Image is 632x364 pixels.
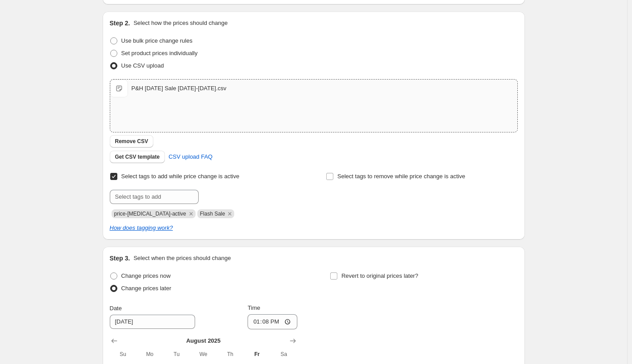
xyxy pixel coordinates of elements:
[121,50,198,56] span: Set product prices individually
[337,173,465,180] span: Select tags to remove while price change is active
[187,210,195,218] button: Remove price-change-job-active
[121,173,240,180] span: Select tags to add while price change is active
[110,347,136,361] th: Sunday
[110,135,154,148] button: Remove CSV
[287,335,299,347] button: Show next month, September 2025
[133,254,231,263] p: Select when the prices should change
[110,190,199,204] input: Select tags to add
[110,19,130,28] h2: Step 2.
[110,305,122,312] span: Date
[341,272,418,279] span: Revert to original prices later?
[110,151,165,163] button: Get CSV template
[193,351,213,358] span: We
[140,351,160,358] span: Mo
[110,224,173,231] a: How does tagging work?
[110,315,195,329] input: 8/22/2025
[226,210,234,218] button: Remove Flash Sale
[115,138,148,145] span: Remove CSV
[163,347,190,361] th: Tuesday
[247,351,267,358] span: Fr
[110,254,130,263] h2: Step 3.
[108,335,120,347] button: Show previous month, July 2025
[168,152,212,161] span: CSV upload FAQ
[220,351,240,358] span: Th
[274,351,293,358] span: Sa
[132,84,227,93] div: P&H [DATE] Sale [DATE]-[DATE].csv
[121,37,192,44] span: Use bulk price change rules
[114,211,186,217] span: price-change-job-active
[248,304,260,311] span: Time
[190,347,216,361] th: Wednesday
[163,150,218,164] a: CSV upload FAQ
[113,351,133,358] span: Su
[115,153,160,160] span: Get CSV template
[133,19,228,28] p: Select how the prices should change
[136,347,163,361] th: Monday
[167,351,186,358] span: Tu
[217,347,244,361] th: Thursday
[121,272,171,279] span: Change prices now
[200,211,225,217] span: Flash Sale
[248,314,297,329] input: 12:00
[244,347,270,361] th: Friday
[121,62,164,69] span: Use CSV upload
[121,285,172,292] span: Change prices later
[270,347,297,361] th: Saturday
